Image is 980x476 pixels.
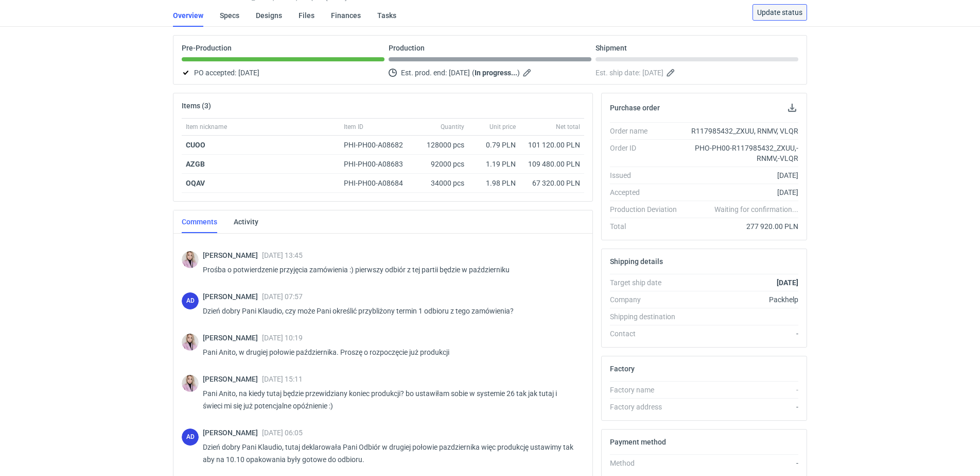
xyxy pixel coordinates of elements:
[203,251,262,259] span: [PERSON_NAME]
[610,170,685,180] div: Issued
[475,69,517,77] strong: In progress...
[417,136,468,155] div: 128000 pcs
[610,402,685,412] div: Factory address
[685,385,798,395] div: -
[182,292,199,309] div: Anita Dolczewska
[472,140,516,150] div: 0.79 PLN
[344,178,413,188] div: PHI-PH00-A08684
[642,67,663,79] span: [DATE]
[556,123,580,131] span: Net total
[203,429,262,437] span: [PERSON_NAME]
[182,292,199,309] figcaption: AD
[344,140,413,150] div: PHI-PH00-A08682
[389,67,591,79] div: Est. prod. end:
[449,67,470,79] span: [DATE]
[610,277,685,288] div: Target ship date
[685,221,798,232] div: 277 920.00 PLN
[234,210,258,233] a: Activity
[472,178,516,188] div: 1.98 PLN
[685,294,798,305] div: Packhelp
[182,334,199,351] img: Klaudia Wiśniewska
[262,429,303,437] span: [DATE] 06:05
[610,143,685,163] div: Order ID
[610,385,685,395] div: Factory name
[182,210,217,233] a: Comments
[203,346,576,358] p: Pani Anito, w drugiej połowie października. Proszę o rozpoczęcie już produkcji
[472,69,475,77] em: (
[186,179,205,187] strong: OQAV
[182,429,199,446] div: Anita Dolczewska
[524,140,580,150] div: 101 120.00 PLN
[685,458,798,468] div: -
[610,458,685,468] div: Method
[610,329,685,339] div: Contact
[441,123,464,131] span: Quantity
[182,429,199,446] figcaption: AD
[182,251,199,268] img: Klaudia Wiśniewska
[489,123,516,131] span: Unit price
[757,9,802,16] span: Update status
[203,387,576,412] p: Pani Anito, na kiedy tutaj będzie przewidziany koniec produkcji? bo ustawiłam sobie w systemie 26...
[220,4,239,27] a: Specs
[173,4,203,27] a: Overview
[203,334,262,342] span: [PERSON_NAME]
[417,174,468,193] div: 34000 pcs
[610,365,635,373] h2: Factory
[203,264,576,276] p: Prośba o potwierdzenie przyjęcia zamówienia :) pierwszy odbiór z tej partii będzie w październiku
[182,67,384,79] div: PO accepted:
[186,123,227,131] span: Item nickname
[262,292,303,301] span: [DATE] 07:57
[344,123,363,131] span: Item ID
[610,126,685,136] div: Order name
[685,170,798,180] div: [DATE]
[610,311,685,322] div: Shipping destination
[377,4,396,27] a: Tasks
[610,221,685,232] div: Total
[522,67,534,79] button: Edit estimated production end date
[389,44,425,52] p: Production
[685,143,798,163] div: PHO-PH00-R117985432_ZXUU,-RNMV,-VLQR
[182,102,211,110] h2: Items (3)
[610,204,685,215] div: Production Deviation
[685,329,798,339] div: -
[610,187,685,198] div: Accepted
[610,104,660,112] h2: Purchase order
[417,155,468,174] div: 92000 pcs
[524,159,580,169] div: 109 480.00 PLN
[238,67,259,79] span: [DATE]
[610,438,666,446] h2: Payment method
[714,204,798,215] em: Waiting for confirmation...
[517,69,520,77] em: )
[182,375,199,392] img: Klaudia Wiśniewska
[186,160,205,168] strong: AZGB
[203,292,262,301] span: [PERSON_NAME]
[262,251,303,259] span: [DATE] 13:45
[182,44,232,52] p: Pre-Production
[596,67,798,79] div: Est. ship date:
[256,4,282,27] a: Designs
[777,278,798,287] strong: [DATE]
[685,402,798,412] div: -
[610,294,685,305] div: Company
[299,4,314,27] a: Files
[186,141,205,149] strong: CUOO
[344,159,413,169] div: PHI-PH00-A08683
[262,334,303,342] span: [DATE] 10:19
[262,375,303,383] span: [DATE] 15:11
[786,102,798,114] button: Download PO
[203,305,576,317] p: Dzień dobry Pani Klaudio, czy może Pani określić przybliżony termin 1 odbioru z tego zamówienia?
[596,44,627,52] p: Shipment
[472,159,516,169] div: 1.19 PLN
[666,67,678,79] button: Edit estimated shipping date
[203,441,576,466] p: Dzień dobry Pani Klaudio, tutaj deklarowała Pani Odbiór w drugiej połowie pazdziernika więc produ...
[685,126,798,136] div: R117985432_ZXUU, RNMV, VLQR
[524,178,580,188] div: 67 320.00 PLN
[685,187,798,198] div: [DATE]
[752,4,807,21] button: Update status
[331,4,361,27] a: Finances
[203,375,262,383] span: [PERSON_NAME]
[610,257,663,266] h2: Shipping details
